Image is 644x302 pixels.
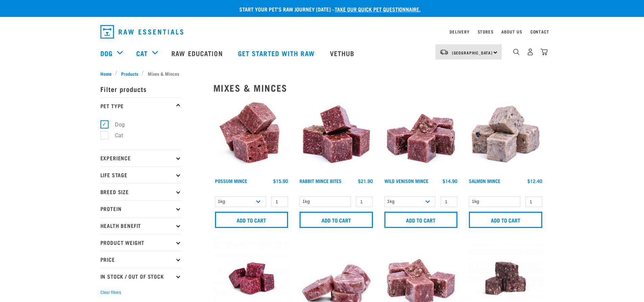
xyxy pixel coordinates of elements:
[100,149,182,166] p: Experience
[300,180,341,182] a: Rabbit Mince Bites
[213,83,544,93] h2: Mixes & Minces
[469,180,500,182] a: Salmon Mince
[513,49,520,55] img: home-icon-1@2x.png
[478,30,494,33] a: Stores
[136,48,148,58] a: Cat
[452,51,493,54] span: [GEOGRAPHIC_DATA]
[215,212,288,228] input: Add to cart
[323,40,363,67] a: Vethub
[384,180,428,182] a: Wild Venison Mince
[439,49,449,55] img: van-moving.png
[383,98,459,175] img: Pile Of Cubed Wild Venison Mince For Pets
[100,200,182,217] p: Protein
[95,22,549,41] nav: dropdown navigation
[100,268,182,285] p: In Stock / Out Of Stock
[440,196,457,207] input: 1
[165,40,231,67] a: Raw Education
[356,196,373,207] input: 1
[215,180,247,182] a: Possum Mince
[100,183,182,200] p: Breed Size
[273,178,288,184] div: $15.90
[335,7,421,10] a: take our quick pet questionnaire.
[100,70,544,77] nav: breadcrumbs
[358,178,373,184] div: $21.90
[100,80,182,97] p: Filter products
[469,212,542,228] input: Add to cart
[271,196,288,207] input: 1
[527,178,542,184] div: $12.40
[100,25,183,39] img: Raw Essentials Logo
[298,98,375,175] img: Whole Minced Rabbit Cubes 01
[100,251,182,268] p: Price
[530,30,549,33] a: Contact
[527,48,534,55] img: user.png
[121,70,138,77] span: Products
[501,30,522,33] a: About Us
[384,212,458,228] input: Add to cart
[100,166,182,183] p: Life Stage
[450,30,469,33] a: Delivery
[100,48,113,58] a: Dog
[443,178,457,184] div: $14.90
[100,70,115,77] a: Home
[100,234,182,251] p: Product Weight
[300,212,373,228] input: Add to cart
[100,217,182,234] p: Health Benefit
[213,98,290,175] img: 1102 Possum Mince 01
[100,70,112,77] span: Home
[467,98,544,175] img: 1141 Salmon Mince 01
[525,196,542,207] input: 1
[100,97,182,114] p: Pet Type
[104,120,127,129] label: Dog
[231,40,323,67] a: Get started with Raw
[104,131,126,140] label: Cat
[117,70,142,77] a: Products
[541,48,548,55] img: home-icon@2x.png
[100,289,121,296] button: Clear filters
